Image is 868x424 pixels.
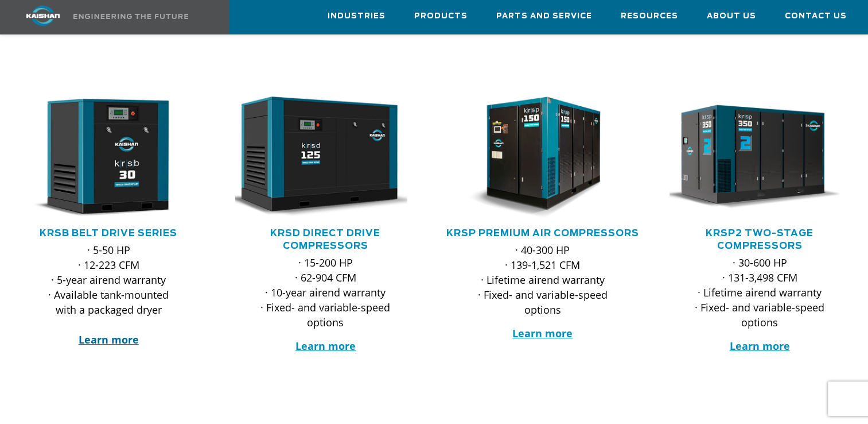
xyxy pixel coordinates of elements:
span: Contact Us [785,10,847,23]
a: KRSP Premium Air Compressors [446,229,639,238]
img: krsp150 [444,97,625,218]
span: Parts and Service [496,10,592,23]
img: krsp350 [661,97,842,218]
p: · 30-600 HP · 131-3,498 CFM · Lifetime airend warranty · Fixed- and variable-speed options [692,255,827,330]
a: Learn more [512,326,573,340]
img: Engineering the future [73,14,188,19]
a: KRSP2 Two-Stage Compressors [706,229,813,250]
span: Industries [328,10,386,23]
span: About Us [707,10,756,23]
span: Resources [621,10,678,23]
a: KRSD Direct Drive Compressors [270,229,380,250]
a: KRSB Belt Drive Series [40,229,177,238]
p: · 5-50 HP · 12-223 CFM · 5-year airend warranty · Available tank-mounted with a packaged dryer [41,242,176,347]
a: Parts and Service [496,1,592,32]
a: Industries [328,1,386,32]
div: krsp150 [453,97,633,218]
a: Learn more [295,339,356,353]
span: Products [414,10,468,23]
div: krsp350 [670,97,850,218]
a: Contact Us [785,1,847,32]
img: krsb30 [10,97,190,218]
a: About Us [707,1,756,32]
img: krsd125 [227,97,407,218]
a: Learn more [79,333,139,346]
a: Learn more [729,339,789,353]
a: Products [414,1,468,32]
div: krsb30 [18,97,198,218]
div: krsd125 [235,97,415,218]
p: · 15-200 HP · 62-904 CFM · 10-year airend warranty · Fixed- and variable-speed options [258,255,392,330]
p: · 40-300 HP · 139-1,521 CFM · Lifetime airend warranty · Fixed- and variable-speed options [476,242,610,317]
a: Resources [621,1,678,32]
